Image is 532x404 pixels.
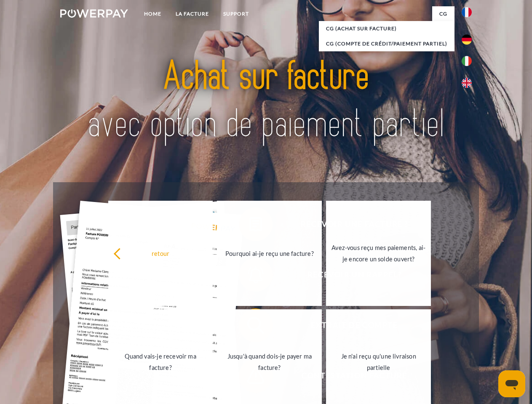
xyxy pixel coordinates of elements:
img: fr [462,7,472,17]
img: de [462,35,472,45]
img: logo-powerpay-white.svg [60,9,128,18]
div: Quand vais-je recevoir ma facture? [113,351,208,373]
div: Avez-vous reçu mes paiements, ai-je encore un solde ouvert? [331,242,426,265]
iframe: Bouton de lancement de la fenêtre de messagerie [498,370,525,397]
div: Jusqu'à quand dois-je payer ma facture? [222,351,317,373]
div: Je n'ai reçu qu'une livraison partielle [331,351,426,373]
div: retour [113,247,208,259]
a: Support [216,6,256,21]
img: en [462,78,472,88]
div: Pourquoi ai-je reçu une facture? [222,247,317,259]
a: CG (Compte de crédit/paiement partiel) [319,36,454,51]
a: CG (achat sur facture) [319,21,454,36]
a: Home [137,6,168,21]
img: title-powerpay_fr.svg [80,40,452,161]
a: LA FACTURE [168,6,216,21]
a: CG [432,6,454,21]
img: it [462,56,472,66]
a: Avez-vous reçu mes paiements, ai-je encore un solde ouvert? [326,201,431,306]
